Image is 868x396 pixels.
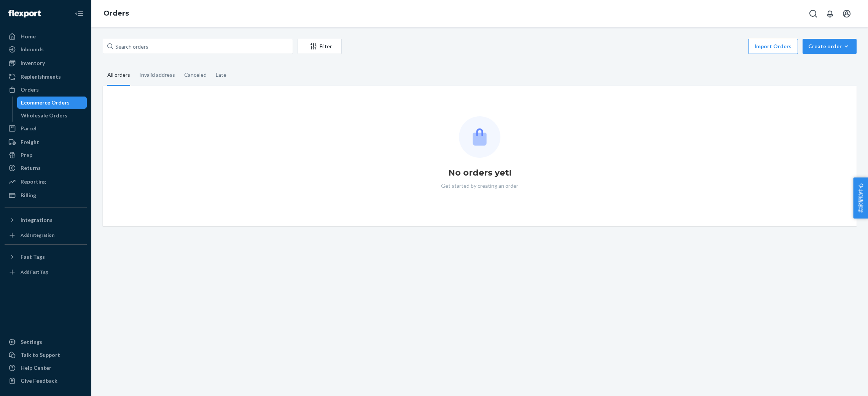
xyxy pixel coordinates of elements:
button: Filter [298,39,342,54]
div: Settings [21,338,42,346]
div: Returns [21,164,41,172]
a: Add Integration [5,229,87,241]
button: Open account menu [839,6,854,21]
button: Create order [803,39,857,54]
div: Give Feedback [21,377,57,385]
div: Canceled [184,65,207,85]
a: Inventory [5,57,87,69]
a: Settings [5,336,87,348]
button: 卖家帮助中心 [853,177,868,219]
div: Help Center [21,364,51,372]
a: Add Fast Tag [5,266,87,278]
div: Billing [21,192,36,199]
div: Ecommerce Orders [21,99,70,106]
img: Flexport logo [8,10,41,17]
div: Orders [21,86,39,93]
div: Freight [21,138,39,146]
div: Inbounds [21,46,44,53]
div: Parcel [21,125,37,132]
a: Help Center [5,362,87,374]
a: Wholesale Orders [17,109,87,122]
div: Talk to Support [21,351,60,359]
button: Close Navigation [72,6,87,21]
div: Home [21,33,36,40]
div: Integrations [21,216,53,224]
button: Give Feedback [5,375,87,387]
button: Integrations [5,214,87,226]
a: Billing [5,189,87,201]
div: Create order [808,43,851,50]
a: Returns [5,162,87,174]
button: Open Search Box [806,6,821,21]
div: Reporting [21,178,46,185]
a: Talk to Support [5,349,87,361]
h1: No orders yet! [448,167,511,179]
a: Replenishments [5,71,87,83]
input: Search orders [103,39,293,54]
div: Replenishments [21,73,61,81]
div: Filter [298,43,341,50]
p: Get started by creating an order [441,182,518,190]
div: Invalid address [139,65,175,85]
button: Import Orders [748,39,798,54]
div: Add Fast Tag [21,269,48,275]
a: Ecommerce Orders [17,97,87,109]
div: Wholesale Orders [21,112,67,119]
div: Add Integration [21,232,54,238]
div: Late [216,65,226,85]
a: Parcel [5,122,87,135]
div: All orders [107,65,130,86]
a: Orders [104,9,129,17]
div: Prep [21,151,32,159]
button: Open notifications [822,6,838,21]
button: Fast Tags [5,251,87,263]
a: Prep [5,149,87,161]
a: Freight [5,136,87,148]
a: Orders [5,84,87,96]
a: Home [5,30,87,43]
a: Reporting [5,176,87,188]
div: Fast Tags [21,253,45,261]
a: Inbounds [5,43,87,55]
ol: breadcrumbs [97,3,135,25]
img: Empty list [459,116,500,158]
div: Inventory [21,59,45,67]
